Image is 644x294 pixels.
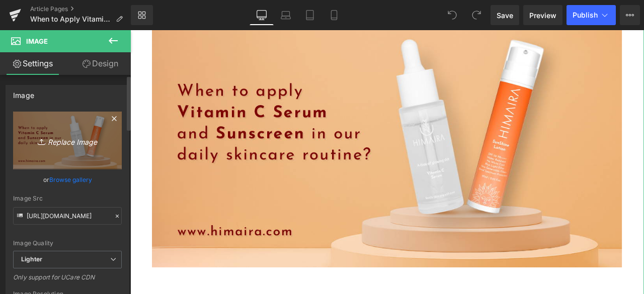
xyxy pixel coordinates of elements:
[567,5,616,25] button: Publish
[49,171,92,188] a: Browse gallery
[466,5,487,25] button: Redo
[523,5,562,25] a: Preview
[497,10,513,21] span: Save
[67,52,133,75] a: Design
[30,5,131,13] a: Article Pages
[131,5,153,25] a: New Library
[13,273,122,288] div: Only support for UCare CDN
[250,5,274,25] a: Desktop
[13,85,34,100] div: Image
[529,10,556,21] span: Preview
[620,5,640,25] button: More
[26,37,48,45] span: Image
[13,207,122,225] input: Link
[30,15,112,23] span: When to Apply Vitamin C Serum and Sunscreen in Our Daily Skincare Routine?
[274,5,298,25] a: Laptop
[27,134,108,147] i: Replace Image
[573,11,598,19] span: Publish
[442,5,462,25] button: Undo
[13,195,122,202] div: Image Src
[21,255,42,263] b: Lighter
[13,240,122,247] div: Image Quality
[13,174,122,185] div: or
[322,5,346,25] a: Mobile
[298,5,322,25] a: Tablet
